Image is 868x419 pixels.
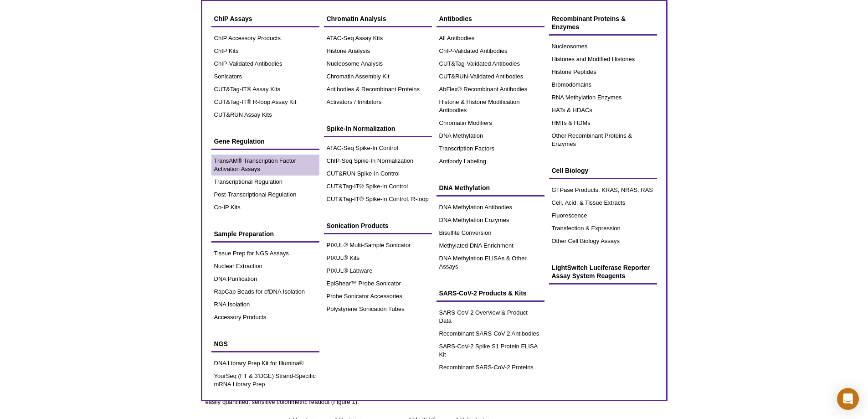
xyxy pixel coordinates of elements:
a: AbFlex® Recombinant Antibodies [437,83,544,96]
a: Recombinant SARS-CoV-2 Proteins [437,361,544,374]
a: DNA Methylation Enzymes [437,214,544,227]
a: CUT&Tag-IT® R-loop Assay Kit [211,96,319,109]
a: RNA Isolation [211,298,319,311]
a: Gene Regulation [211,133,319,150]
a: CUT&Tag-Validated Antibodies [437,57,544,70]
a: Recombinant Proteins & Enzymes [549,10,657,36]
span: Cell Biology [552,167,589,174]
span: NGS [214,340,228,347]
a: RNA Methylation Enzymes [549,91,657,104]
a: Transcription Factors [437,142,544,155]
a: HATs & HDACs [549,104,657,117]
a: ChIP Assays [211,10,319,27]
a: GTPase Products: KRAS, NRAS, RAS [549,184,657,197]
a: Histone & Histone Modification Antibodies [437,96,544,117]
a: HMTs & HDMs [549,117,657,129]
a: DNA Methylation Antibodies [437,201,544,214]
span: ChIP Assays [214,15,252,22]
a: NGS [211,335,319,352]
a: Nucleosomes [549,40,657,53]
a: Sample Preparation [211,225,319,243]
a: CUT&RUN Spike-In Control [324,167,432,180]
span: Antibodies [439,15,472,22]
span: Sonication Products [327,222,389,229]
a: CUT&RUN Assay Kits [211,109,319,121]
a: PIXUL® Kits [324,252,432,264]
a: ChIP-Seq Spike-In Normalization [324,155,432,167]
a: Cell, Acid, & Tissue Extracts [549,197,657,209]
a: Co-IP Kits [211,201,319,214]
a: EpiShear™ Probe Sonicator [324,277,432,290]
a: Other Cell Biology Assays [549,235,657,248]
span: SARS-CoV-2 Products & Kits [439,290,527,297]
a: Probe Sonicator Accessories [324,290,432,303]
a: Chromatin Analysis [324,10,432,27]
a: DNA Methylation [437,129,544,142]
a: CUT&RUN-Validated Antibodies [437,70,544,83]
a: Antibodies & Recombinant Proteins [324,83,432,96]
div: Open Intercom Messenger [837,388,859,410]
span: LightSwitch Luciferase Reporter Assay System Reagents [552,264,650,279]
span: DNA Methylation [439,184,490,191]
a: ATAC-Seq Spike-In Control [324,142,432,155]
a: Fluorescence [549,209,657,222]
a: ChIP-Validated Antibodies [437,45,544,57]
a: Histones and Modified Histones [549,53,657,66]
span: Spike-In Normalization [327,125,395,132]
a: Histone Peptides [549,66,657,78]
a: SARS-CoV-2 Products & Kits [437,285,544,302]
a: TransAM® Transcription Factor Activation Assays [211,155,319,176]
a: Bisulfite Conversion [437,227,544,239]
a: Transcriptional Regulation [211,176,319,188]
a: RapCap Beads for cfDNA Isolation [211,285,319,298]
a: ChIP Accessory Products [211,32,319,45]
a: Activators / Inhibitors [324,96,432,109]
a: Polystyrene Sonication Tubes [324,303,432,316]
a: Histone Analysis [324,45,432,57]
a: CUT&Tag-IT® Spike-In Control [324,180,432,193]
a: Methylated DNA Enrichment [437,239,544,252]
a: Antibody Labeling [437,155,544,168]
span: Recombinant Proteins & Enzymes [552,15,626,31]
a: PIXUL® Multi-Sample Sonicator [324,239,432,252]
a: ATAC-Seq Assay Kits [324,32,432,45]
a: Post-Transcriptional Regulation [211,188,319,201]
a: Nucleosome Analysis [324,57,432,70]
a: YourSeq (FT & 3’DGE) Strand-Specific mRNA Library Prep [211,370,319,391]
a: Other Recombinant Proteins & Enzymes [549,129,657,150]
a: DNA Methylation ELISAs & Other Assays [437,252,544,273]
a: PIXUL® Labware [324,264,432,277]
a: CUT&Tag-IT® Spike-In Control, R-loop [324,193,432,206]
a: LightSwitch Luciferase Reporter Assay System Reagents [549,259,657,285]
a: SARS-CoV-2 Overview & Product Data [437,306,544,327]
a: Cell Biology [549,162,657,179]
a: All Antibodies [437,32,544,45]
a: SARS-CoV-2 Spike S1 Protein ELISA Kit [437,340,544,361]
a: DNA Library Prep Kit for Illumina® [211,357,319,370]
span: Chromatin Analysis [327,15,386,22]
a: DNA Methylation [437,179,544,197]
a: Chromatin Modifiers [437,117,544,129]
a: ChIP Kits [211,45,319,57]
a: Antibodies [437,10,544,27]
a: Bromodomains [549,78,657,91]
a: Transfection & Expression [549,222,657,235]
a: Accessory Products [211,311,319,324]
a: Chromatin Assembly Kit [324,70,432,83]
span: Sample Preparation [214,230,274,238]
a: Sonication Products [324,217,432,234]
a: DNA Purification [211,273,319,285]
a: Sonicators [211,70,319,83]
a: Spike-In Normalization [324,120,432,137]
a: CUT&Tag-IT® Assay Kits [211,83,319,96]
a: Nuclear Extraction [211,260,319,273]
span: Gene Regulation [214,138,265,145]
a: Recombinant SARS-CoV-2 Antibodies [437,327,544,340]
a: ChIP-Validated Antibodies [211,57,319,70]
a: Tissue Prep for NGS Assays [211,247,319,260]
